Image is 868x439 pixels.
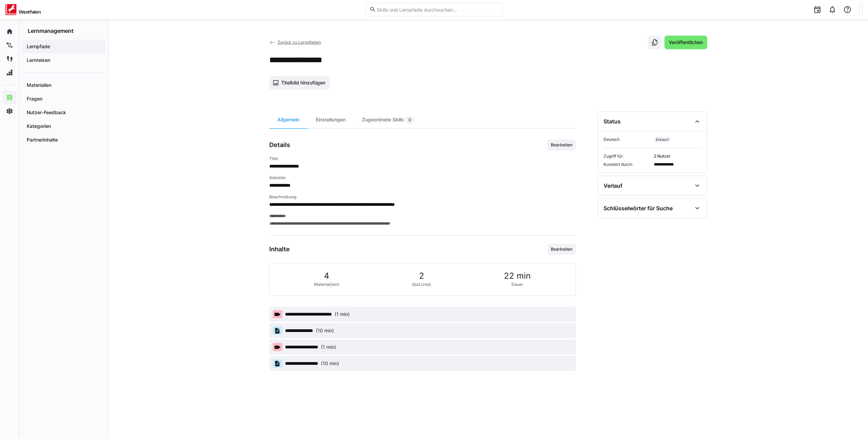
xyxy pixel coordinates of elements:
[550,142,573,148] span: Bearbeiten
[654,154,701,159] span: 2 Nutzer
[547,244,576,255] button: Bearbeiten
[668,39,704,46] span: Veröffentlichen
[604,182,622,189] div: Verlauf
[604,118,621,125] div: Status
[269,40,321,45] a: Zurück zu Lernpfaden
[376,6,498,13] input: Skills und Lernpfade durchsuchen…
[269,245,290,253] h3: Inhalte
[419,271,424,280] span: 2
[412,282,431,287] span: Quiz(zes)
[550,247,573,252] span: Bearbeiten
[269,141,290,149] h3: Details
[409,117,411,123] span: 0
[269,194,576,200] h4: Beschreibung
[604,162,651,167] span: Kuratiert durch:
[654,137,671,142] span: Entwurf
[547,139,576,150] button: Bearbeiten
[269,76,330,90] button: Titelbild hinzufügen
[354,111,423,128] div: Zugeordnete Skills
[280,79,326,86] span: Titelbild hinzufügen
[321,344,336,350] div: (1 min)
[504,271,531,280] span: 22 min
[604,205,673,212] div: Schlüsselwörter für Suche
[269,111,308,128] div: Allgemein
[335,311,350,318] div: (1 min)
[321,360,339,367] div: (10 min)
[511,282,523,287] span: Dauer
[324,271,329,280] span: 4
[269,175,576,181] h4: Anbieter
[604,137,651,142] span: Deutsch
[314,282,339,287] span: Material(ien)
[269,156,576,161] h4: Titel
[308,111,354,128] div: Einstellungen
[277,40,321,45] span: Zurück zu Lernpfaden
[664,36,707,49] button: Veröffentlichen
[316,327,334,334] div: (10 min)
[604,154,651,159] span: Zugriff für:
